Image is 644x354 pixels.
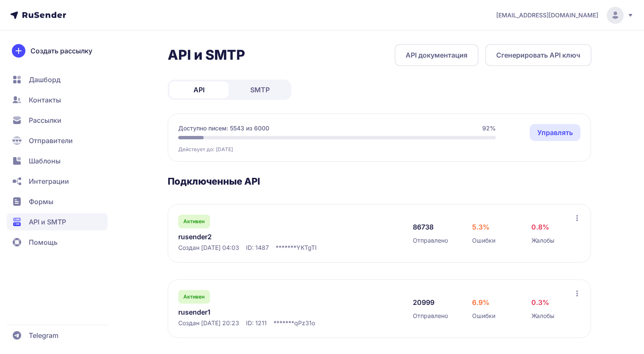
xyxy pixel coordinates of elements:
[531,222,549,232] span: 0.8%
[29,176,69,186] span: Интеграции
[168,47,245,64] h2: API и SMTP
[250,85,270,95] span: SMTP
[472,236,495,245] span: Ошибки
[29,75,61,85] span: Дашборд
[246,243,269,252] span: ID: 1487
[472,297,489,307] span: 6.9%
[178,307,352,317] a: rusender1
[413,312,448,320] span: Отправлено
[178,319,239,327] span: Создан [DATE] 20:23
[472,222,489,232] span: 5.3%
[168,175,591,187] h3: Подключенные API
[193,85,205,95] span: API
[230,81,290,98] a: SMTP
[178,146,233,153] span: Действует до: [DATE]
[178,232,352,242] a: rusender2
[29,115,61,125] span: Рассылки
[530,124,580,141] a: Управлять
[413,236,448,245] span: Отправлено
[7,327,108,344] a: Telegram
[294,319,315,327] span: qPz31o
[472,312,495,320] span: Ошибки
[29,156,61,166] span: Шаблоны
[531,236,554,245] span: Жалобы
[485,44,591,66] button: Сгенерировать API ключ
[29,136,73,146] span: Отправители
[531,312,554,320] span: Жалобы
[413,297,434,307] span: 20999
[183,293,205,300] span: Активен
[413,222,434,232] span: 86738
[30,46,92,56] span: Создать рассылку
[29,330,58,340] span: Telegram
[246,319,267,327] span: ID: 1211
[496,11,598,19] span: [EMAIL_ADDRESS][DOMAIN_NAME]
[296,243,317,252] span: YKTgTI
[531,297,549,307] span: 0.3%
[29,196,53,207] span: Формы
[29,217,66,227] span: API и SMTP
[169,81,229,98] a: API
[183,218,205,225] span: Активен
[482,124,496,133] span: 92%
[29,237,58,247] span: Помощь
[395,44,478,66] a: API документация
[178,243,239,252] span: Создан [DATE] 04:03
[178,124,269,133] span: Доступно писем: 5543 из 6000
[29,95,61,105] span: Контакты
